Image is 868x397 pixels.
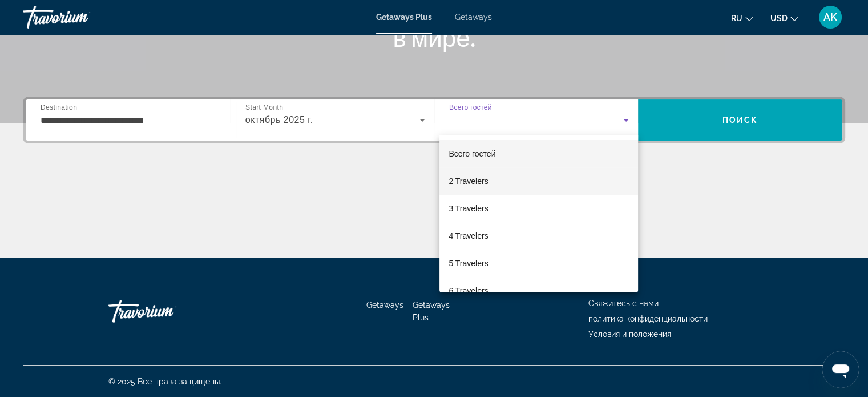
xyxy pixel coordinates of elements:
[822,351,859,388] iframe: Кнопка запуска окна обмена сообщениями
[449,149,495,158] span: Всего гостей
[449,202,488,215] span: 3 Travelers
[449,256,488,270] span: 5 Travelers
[449,284,488,298] span: 6 Travelers
[449,174,488,188] span: 2 Travelers
[449,229,488,243] span: 4 Travelers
